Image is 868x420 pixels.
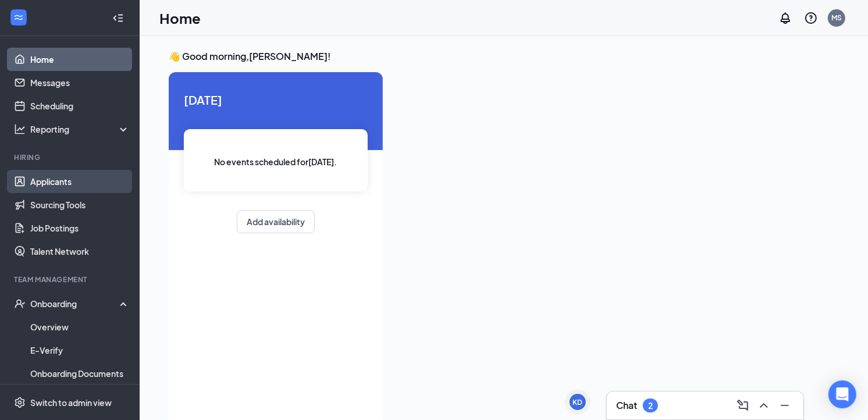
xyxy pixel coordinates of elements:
svg: Notifications [778,11,792,25]
div: Switch to admin view [30,397,112,408]
h3: Chat [616,399,637,412]
a: Sourcing Tools [30,193,130,216]
a: Messages [30,71,130,94]
a: Applicants [30,170,130,193]
div: 2 [648,401,653,411]
div: Open Intercom Messenger [828,380,856,408]
button: Minimize [775,396,794,415]
button: ChevronUp [755,396,773,415]
a: Scheduling [30,94,130,118]
svg: UserCheck [14,298,26,309]
svg: ComposeMessage [736,398,750,412]
a: Home [30,48,130,71]
span: No events scheduled for [DATE] . [215,155,337,168]
a: E-Verify [30,339,130,362]
svg: ChevronUp [757,398,771,412]
div: Hiring [14,152,127,162]
svg: Analysis [14,123,26,135]
h3: 👋 Good morning, [PERSON_NAME] ! [169,50,839,63]
h1: Home [159,8,201,28]
svg: Collapse [112,12,124,24]
div: Onboarding [30,298,120,309]
div: Team Management [14,275,127,284]
svg: QuestionInfo [804,11,818,25]
button: ComposeMessage [734,396,752,415]
div: MS [831,13,842,23]
button: Add availability [237,210,315,233]
a: Talent Network [30,240,130,263]
svg: Settings [14,397,26,408]
a: Overview [30,315,130,339]
span: [DATE] [184,91,368,109]
div: KD [573,397,583,407]
a: Onboarding Documents [30,362,130,385]
div: Reporting [30,123,130,135]
svg: WorkstreamLogo [13,12,24,23]
svg: Minimize [778,398,792,412]
a: Job Postings [30,216,130,240]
